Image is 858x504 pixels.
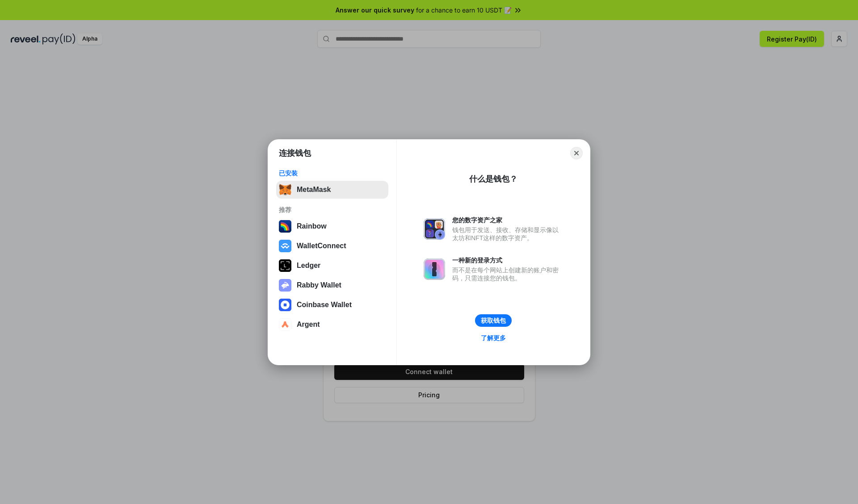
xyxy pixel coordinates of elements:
[297,262,320,270] div: Ledger
[481,317,506,325] div: 获取钱包
[276,296,388,314] button: Coinbase Wallet
[452,256,563,264] div: 一种新的登录方式
[279,279,291,292] img: svg+xml,%3Csvg%20xmlns%3D%22http%3A%2F%2Fwww.w3.org%2F2000%2Fsvg%22%20fill%3D%22none%22%20viewBox...
[297,321,320,329] div: Argent
[276,257,388,275] button: Ledger
[279,183,291,196] img: svg+xml,%3Csvg%20fill%3D%22none%22%20height%3D%2233%22%20viewBox%3D%220%200%2035%2033%22%20width%...
[279,240,291,252] img: svg+xml,%3Csvg%20width%3D%2228%22%20height%3D%2228%22%20viewBox%3D%220%200%2028%2028%22%20fill%3D...
[297,242,346,250] div: WalletConnect
[279,259,291,272] img: svg+xml,%3Csvg%20xmlns%3D%22http%3A%2F%2Fwww.w3.org%2F2000%2Fsvg%22%20width%3D%2228%22%20height%3...
[276,217,388,235] button: Rainbow
[424,258,445,280] img: svg+xml,%3Csvg%20xmlns%3D%22http%3A%2F%2Fwww.w3.org%2F2000%2Fsvg%22%20fill%3D%22none%22%20viewBox...
[297,222,327,230] div: Rainbow
[276,316,388,333] button: Argent
[452,266,563,282] div: 而不是在每个网站上创建新的账户和密码，只需连接您的钱包。
[297,281,341,289] div: Rabby Wallet
[570,147,583,159] button: Close
[297,301,352,309] div: Coinbase Wallet
[297,186,331,194] div: MetaMask
[276,276,388,294] button: Rabby Wallet
[279,299,291,311] img: svg+xml,%3Csvg%20width%3D%2228%22%20height%3D%2228%22%20viewBox%3D%220%200%2028%2028%22%20fill%3D...
[279,169,386,177] div: 已安装
[279,220,291,233] img: svg+xml,%3Csvg%20width%3D%22120%22%20height%3D%22120%22%20viewBox%3D%220%200%20120%20120%22%20fil...
[475,332,511,344] a: 了解更多
[481,334,506,342] div: 了解更多
[424,218,445,240] img: svg+xml,%3Csvg%20xmlns%3D%22http%3A%2F%2Fwww.w3.org%2F2000%2Fsvg%22%20fill%3D%22none%22%20viewBox...
[469,174,517,184] div: 什么是钱包？
[452,226,563,242] div: 钱包用于发送、接收、存储和显示像以太坊和NFT这样的数字资产。
[452,216,563,224] div: 您的数字资产之家
[276,237,388,255] button: WalletConnect
[279,206,386,214] div: 推荐
[279,318,291,331] img: svg+xml,%3Csvg%20width%3D%2228%22%20height%3D%2228%22%20viewBox%3D%220%200%2028%2028%22%20fill%3D...
[276,181,388,199] button: MetaMask
[475,314,512,327] button: 获取钱包
[279,148,311,158] h1: 连接钱包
